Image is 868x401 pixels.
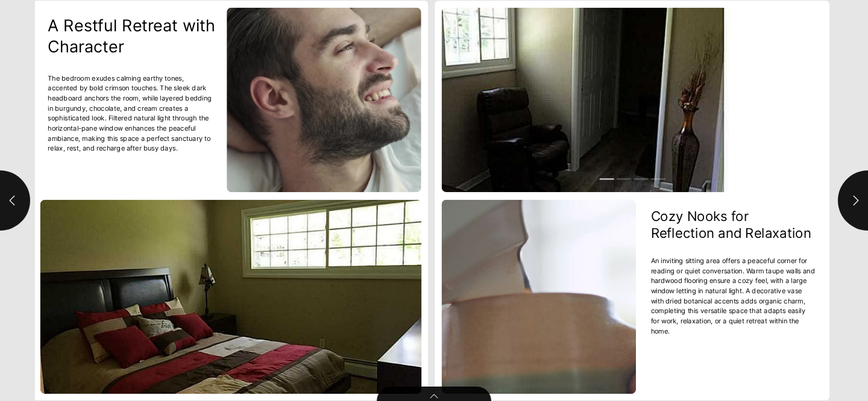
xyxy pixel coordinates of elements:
h2: Cozy Nooks for Reflection and Relaxation [651,207,815,248]
div: Slideshow [442,8,823,192]
span: The bedroom exudes calming earthy tones, accented by bold crimson touches. The sleek dark headboa... [48,73,212,153]
h2: A Restful Retreat with Character [48,15,224,63]
span: An inviting sitting area offers a peaceful corner for reading or quiet conversation. Warm taupe w... [651,255,815,335]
